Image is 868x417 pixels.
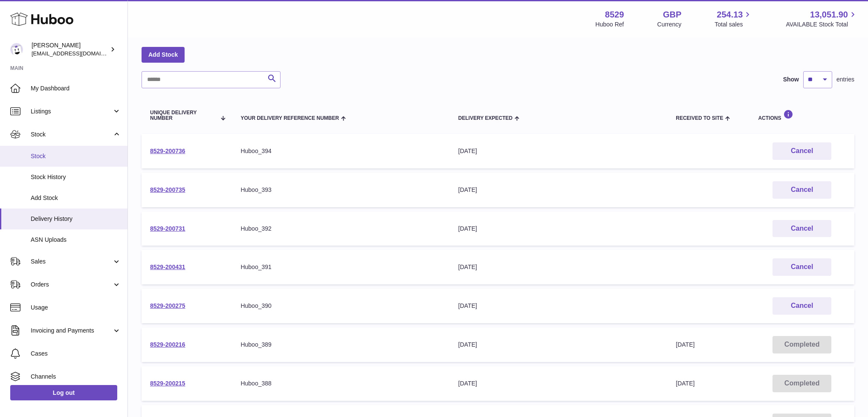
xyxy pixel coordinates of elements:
div: Huboo Ref [596,20,624,29]
span: Delivery Expected [458,116,512,121]
span: Channels [31,373,121,381]
a: Add Stock [142,47,185,62]
span: Stock [31,130,112,139]
span: Stock [31,152,121,160]
div: [PERSON_NAME] [32,41,108,58]
img: admin@redgrass.ch [10,43,23,56]
span: Sales [31,258,112,266]
div: Huboo_392 [240,225,441,233]
a: 8529-200736 [150,148,185,154]
span: entries [836,75,854,84]
label: Show [783,75,799,84]
span: [DATE] [676,380,694,387]
a: 8529-200735 [150,186,185,193]
span: Your Delivery Reference Number [240,116,339,121]
span: [DATE] [676,341,694,348]
a: 8529-200216 [150,341,185,348]
span: Orders [31,281,112,289]
a: 254.13 Total sales [715,9,752,29]
div: [DATE] [458,341,659,349]
a: 8529-200215 [150,380,185,387]
div: Actions [758,110,846,121]
a: 8529-200275 [150,302,185,309]
span: Cases [31,350,121,358]
button: Cancel [773,142,831,160]
span: ASN Uploads [31,236,121,244]
button: Cancel [773,181,831,199]
span: 13,051.90 [810,9,848,20]
span: Invoicing and Payments [31,327,112,335]
div: Currency [657,20,682,29]
span: Total sales [715,20,752,29]
div: Huboo_393 [240,186,441,194]
button: Cancel [773,220,831,237]
a: Log out [10,385,117,400]
strong: GBP [663,9,681,20]
div: [DATE] [458,147,659,155]
button: Cancel [773,258,831,276]
strong: 8529 [605,9,624,20]
div: [DATE] [458,225,659,233]
span: Usage [31,304,121,312]
a: 8529-200731 [150,225,185,232]
div: [DATE] [458,379,659,388]
div: Huboo_389 [240,341,441,349]
span: 254.13 [717,9,743,20]
span: Unique Delivery Number [150,110,216,121]
a: 13,051.90 AVAILABLE Stock Total [786,9,858,29]
span: Delivery History [31,215,121,223]
div: Huboo_388 [240,379,441,388]
span: Stock History [31,173,121,181]
span: Received to Site [676,116,723,121]
button: Cancel [773,297,831,315]
span: Add Stock [31,194,121,202]
span: Listings [31,107,112,116]
div: [DATE] [458,186,659,194]
span: AVAILABLE Stock Total [786,20,858,29]
div: Huboo_394 [240,147,441,155]
a: 8529-200431 [150,264,185,270]
span: My Dashboard [31,84,121,93]
div: [DATE] [458,302,659,310]
div: Huboo_391 [240,263,441,271]
div: Huboo_390 [240,302,441,310]
div: [DATE] [458,263,659,271]
span: [EMAIL_ADDRESS][DOMAIN_NAME] [32,50,125,57]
